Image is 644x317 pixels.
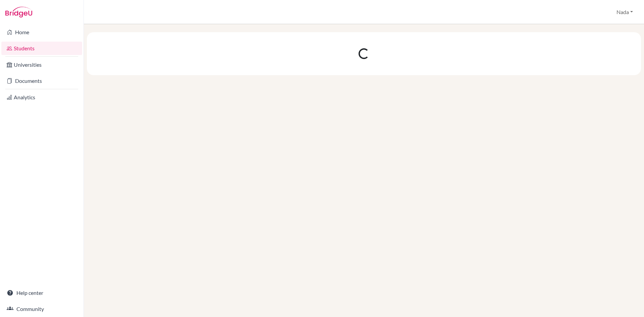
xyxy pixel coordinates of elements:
[1,286,82,300] a: Help center
[5,7,32,17] img: Bridge-U
[1,302,82,316] a: Community
[1,25,82,39] a: Home
[1,58,82,71] a: Universities
[1,42,82,55] a: Students
[1,91,82,104] a: Analytics
[613,6,636,18] button: Nada
[1,74,82,88] a: Documents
